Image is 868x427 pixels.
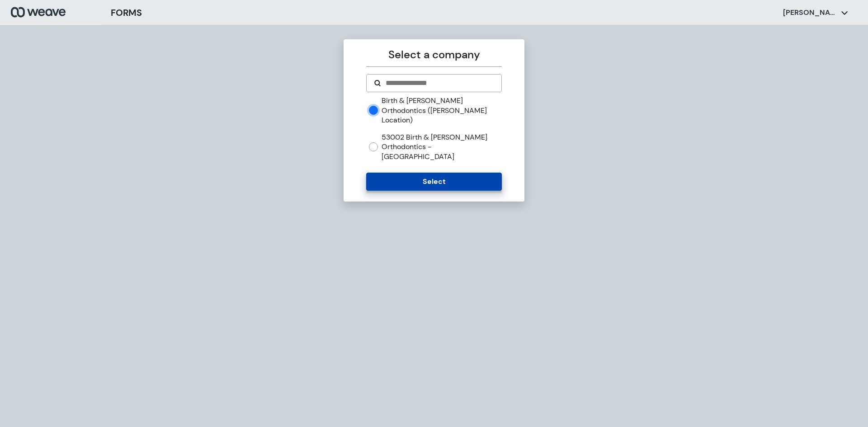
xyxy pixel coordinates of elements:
[111,6,142,19] h3: FORMS
[366,173,501,191] button: Select
[382,132,501,162] label: 53002 Birth & [PERSON_NAME] Orthodontics - [GEOGRAPHIC_DATA]
[385,78,494,89] input: Search
[382,96,501,125] label: Birth & [PERSON_NAME] Orthodontics ([PERSON_NAME] Location)
[783,8,837,18] p: [PERSON_NAME]
[366,47,501,63] p: Select a company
